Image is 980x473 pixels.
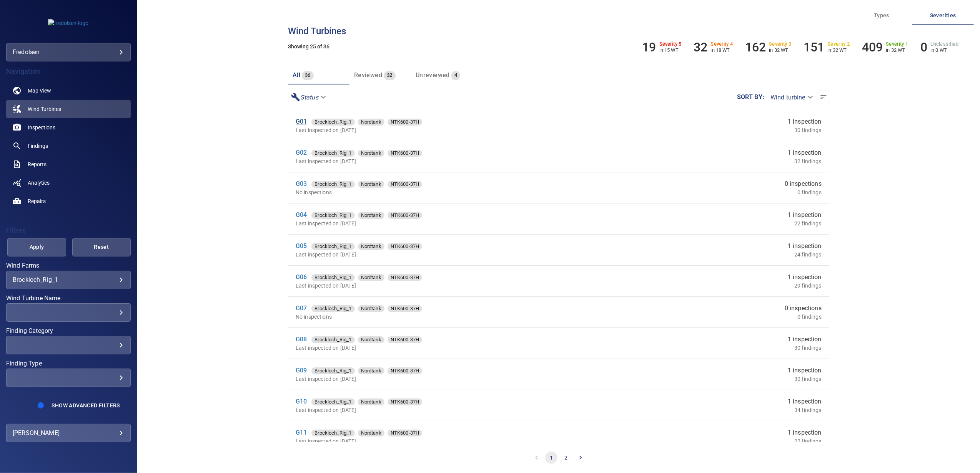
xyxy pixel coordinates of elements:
[659,47,682,53] p: in 15 WT
[797,189,822,196] p: 0 findings
[388,180,423,188] span: NTK600-37H
[769,41,792,47] h6: Severity 3
[358,274,384,281] div: Nordtank
[296,406,606,414] p: Last inspected on [DATE]
[6,137,131,155] a: findings noActive
[28,197,46,205] span: Repairs
[6,336,131,354] div: Finding Category
[6,43,131,61] div: fredolsen
[296,242,307,250] a: G05
[13,427,124,439] div: [PERSON_NAME]
[384,71,396,80] span: 32
[358,181,384,188] div: Nordtank
[388,181,423,188] div: NTK600-37H
[311,243,354,250] div: Brockloch_Rig_1
[358,367,384,374] div: Nordtank
[818,91,829,104] button: Sort list from newest to oldest
[28,142,48,150] span: Findings
[930,41,958,47] h6: Unclassified
[296,211,307,218] a: G04
[920,40,927,55] h6: 0
[311,399,354,405] div: Brockloch_Rig_1
[388,367,423,374] div: NTK600-37H
[358,243,384,250] div: Nordtank
[6,227,131,234] h4: Filters
[288,91,331,104] div: Status
[311,367,354,374] div: Brockloch_Rig_1
[6,118,131,137] a: inspections noActive
[296,437,606,445] p: Last inspected on [DATE]
[711,41,733,47] h6: Severity 4
[788,273,822,282] span: 1 inspection
[388,430,423,437] div: NTK600-37H
[788,335,822,344] span: 1 inspection
[296,344,606,352] p: Last inspected on [DATE]
[659,41,682,47] h6: Severity 5
[358,429,384,437] span: Nordtank
[311,430,354,437] div: Brockloch_Rig_1
[828,41,850,47] h6: Severity 2
[358,119,384,126] div: Nordtank
[886,47,908,53] p: in 32 WT
[388,118,423,126] span: NTK600-37H
[358,305,384,312] div: Nordtank
[311,336,354,343] div: Brockloch_Rig_1
[737,94,764,100] label: Sort by :
[296,313,604,321] p: No inspections
[358,180,384,188] span: Nordtank
[6,361,131,367] label: Finding Type
[28,160,47,168] span: Reports
[13,276,124,283] div: Brockloch_Rig_1
[794,406,822,414] p: 34 findings
[788,397,822,406] span: 1 inspection
[6,369,131,387] div: Finding Type
[388,149,423,157] span: NTK600-37H
[296,282,606,289] p: Last inspected on [DATE]
[388,274,423,281] div: NTK600-37H
[311,367,354,375] span: Brockloch_Rig_1
[642,40,681,55] li: Severity 5
[388,150,423,157] div: NTK600-37H
[694,40,707,55] h6: 32
[296,336,307,343] a: G08
[804,40,824,55] h6: 151
[388,367,423,375] span: NTK600-37H
[28,179,50,187] span: Analytics
[311,336,354,344] span: Brockloch_Rig_1
[388,336,423,343] div: NTK600-37H
[358,336,384,344] span: Nordtank
[388,305,423,313] span: NTK600-37H
[788,148,822,157] span: 1 inspection
[311,119,354,126] div: Brockloch_Rig_1
[296,189,604,196] p: No inspections
[451,71,460,80] span: 4
[311,180,354,188] span: Brockloch_Rig_1
[52,402,120,408] span: Show Advanced Filters
[47,399,124,412] button: Show Advanced Filters
[296,180,307,187] a: G03
[785,304,822,313] span: 0 inspections
[311,274,354,281] span: Brockloch_Rig_1
[388,212,423,219] span: NTK600-37H
[358,399,384,405] div: Nordtank
[711,47,733,53] p: in 18 WT
[794,437,822,445] p: 22 findings
[358,243,384,250] span: Nordtank
[764,91,818,104] div: Wind turbine
[28,124,55,131] span: Inspections
[296,157,606,165] p: Last inspected on [DATE]
[296,273,307,281] a: G06
[288,26,829,36] h3: Wind turbines
[6,303,131,322] div: Wind Turbine Name
[6,100,131,118] a: windturbines active
[358,336,384,343] div: Nordtank
[920,40,958,55] li: Severity Unclassified
[311,212,354,219] div: Brockloch_Rig_1
[358,398,384,406] span: Nordtank
[788,210,822,220] span: 1 inspection
[388,243,423,250] div: NTK600-37H
[6,174,131,192] a: analytics noActive
[358,305,384,313] span: Nordtank
[388,399,423,405] div: NTK600-37H
[311,305,354,313] span: Brockloch_Rig_1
